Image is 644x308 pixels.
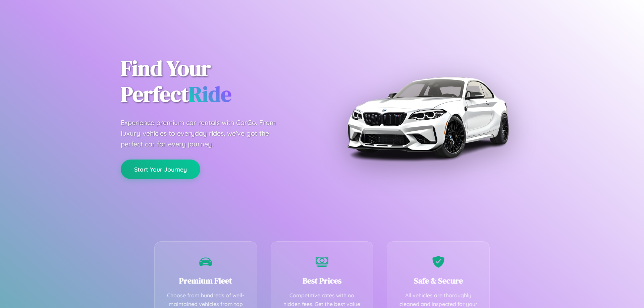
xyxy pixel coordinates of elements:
[121,160,200,179] button: Start Your Journey
[121,117,288,149] p: Experience premium car rentals with CarGo. From luxury vehicles to everyday rides, we've got the ...
[165,275,247,286] h3: Premium Fleet
[397,275,479,286] h3: Safe & Secure
[281,275,363,286] h3: Best Prices
[344,34,512,201] img: Premium BMW car rental vehicle
[121,56,312,107] h1: Find Your Perfect
[189,79,231,109] span: Ride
